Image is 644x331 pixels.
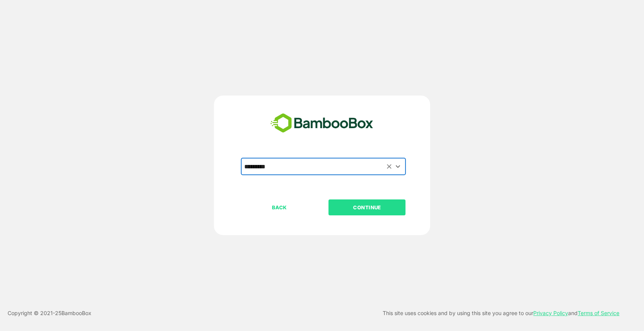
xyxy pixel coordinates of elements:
a: Terms of Service [578,310,619,316]
p: This site uses cookies and by using this site you agree to our and [383,309,619,318]
p: CONTINUE [329,203,405,212]
p: BACK [242,203,317,212]
button: CONTINUE [328,199,405,215]
img: bamboobox [266,111,377,136]
button: BACK [241,199,318,215]
button: Open [393,161,403,171]
button: Clear [385,162,394,171]
p: Copyright © 2021- 25 BambooBox [8,309,91,318]
a: Privacy Policy [533,310,568,316]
